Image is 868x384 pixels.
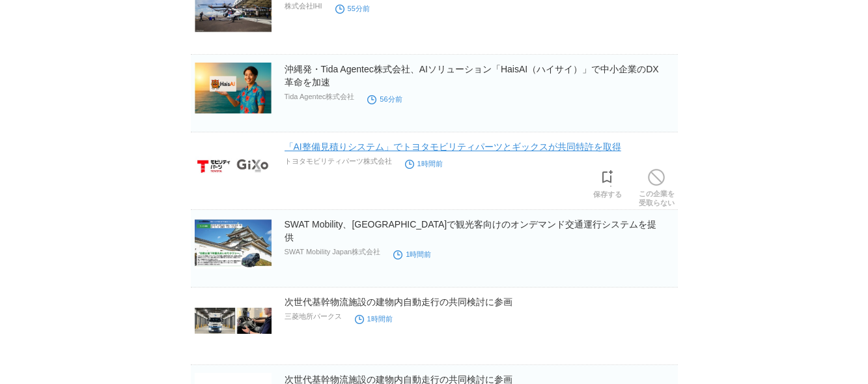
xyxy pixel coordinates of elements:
img: 沖縄発・Tida Agentec株式会社、AIソリューション「HaisAI（ハイサイ）」で中小企業のDX革命を加速 [195,63,272,113]
a: 沖縄発・Tida Agentec株式会社、AIソリューション「HaisAI（ハイサイ）」で中小企業のDX革命を加速 [285,64,659,87]
p: 三菱地所パークス [285,312,342,321]
p: トヨタモビリティパーツ株式会社 [285,156,392,166]
a: この企業を受取らない [639,166,675,207]
p: 株式会社IHI [285,1,322,11]
a: 次世代基幹物流施設の建物内自動走行の共同検討に参画 [285,297,512,307]
p: Tida Agentec株式会社 [285,92,355,102]
a: 「AI整備見積りシステム」でトヨタモビリティパーツとギックスが共同特許を取得 [285,141,621,152]
time: 1時間前 [355,315,393,323]
img: SWAT Mobility、和歌山市で観光客向けのオンデマンド交通運行システムを提供 [195,218,272,269]
img: 「AI整備見積りシステム」でトヨタモビリティパーツとギックスが共同特許を取得 [195,140,272,191]
p: SWAT Mobility Japan株式会社 [285,247,381,257]
time: 1時間前 [393,250,431,258]
a: 保存する [593,166,622,199]
time: 1時間前 [405,160,443,168]
time: 56分前 [367,95,402,103]
img: 次世代基幹物流施設の建物内自動走行の共同検討に参画 [195,295,272,346]
a: SWAT Mobility、[GEOGRAPHIC_DATA]で観光客向けのオンデマンド交通運行システムを提供 [285,219,657,243]
time: 55分前 [335,5,370,12]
